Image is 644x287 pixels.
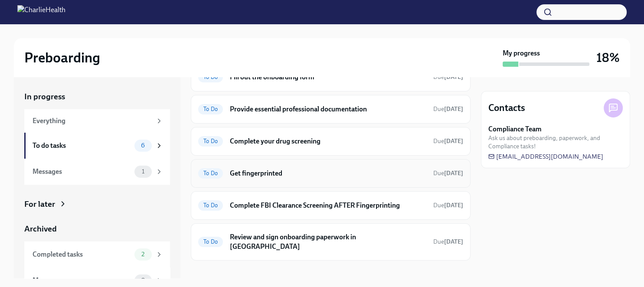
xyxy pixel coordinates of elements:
[24,159,170,185] a: Messages1
[444,170,463,177] strong: [DATE]
[24,109,170,133] a: Everything
[198,199,463,212] a: To DoComplete FBI Clearance Screening AFTER FingerprintingDue[DATE]
[488,101,525,114] h4: Contacts
[596,50,620,65] h3: 18%
[230,104,426,114] h6: Provide essential professional documentation
[433,170,463,177] span: Due
[488,124,542,134] strong: Compliance Team
[24,199,170,210] a: For later
[198,138,223,144] span: To Do
[24,91,170,102] a: In progress
[433,238,463,245] span: Due
[230,232,426,251] h6: Review and sign onboarding paperwork in [GEOGRAPHIC_DATA]
[198,106,223,112] span: To Do
[198,231,463,253] a: To DoReview and sign onboarding paperwork in [GEOGRAPHIC_DATA]Due[DATE]
[198,170,223,176] span: To Do
[433,105,463,113] span: September 30th, 2025 06:00
[198,102,463,116] a: To DoProvide essential professional documentationDue[DATE]
[444,202,463,209] strong: [DATE]
[488,134,623,150] span: Ask us about preboarding, paperwork, and Compliance tasks!
[433,202,463,209] span: Due
[230,201,426,210] h6: Complete FBI Clearance Screening AFTER Fingerprinting
[444,105,463,113] strong: [DATE]
[488,152,603,161] a: [EMAIL_ADDRESS][DOMAIN_NAME]
[24,133,170,159] a: To do tasks6
[198,134,463,148] a: To DoComplete your drug screeningDue[DATE]
[33,141,131,150] div: To do tasks
[433,201,463,209] span: October 4th, 2025 06:00
[24,199,55,210] div: For later
[444,238,463,245] strong: [DATE]
[17,5,65,19] img: CharlieHealth
[136,142,150,149] span: 6
[503,49,540,58] strong: My progress
[433,137,463,145] span: October 1st, 2025 06:00
[444,137,463,145] strong: [DATE]
[230,137,426,146] h6: Complete your drug screening
[198,166,463,180] a: To DoGet fingerprintedDue[DATE]
[137,168,150,175] span: 1
[136,251,150,258] span: 2
[433,105,463,113] span: Due
[24,241,170,267] a: Completed tasks2
[433,169,463,177] span: October 1st, 2025 06:00
[33,167,131,176] div: Messages
[33,276,131,285] div: Messages
[198,238,223,245] span: To Do
[24,49,100,66] h2: Preboarding
[230,169,426,178] h6: Get fingerprinted
[433,238,463,246] span: October 4th, 2025 06:00
[33,116,152,126] div: Everything
[433,137,463,145] span: Due
[24,223,170,235] a: Archived
[33,250,131,259] div: Completed tasks
[136,277,150,284] span: 0
[198,202,223,209] span: To Do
